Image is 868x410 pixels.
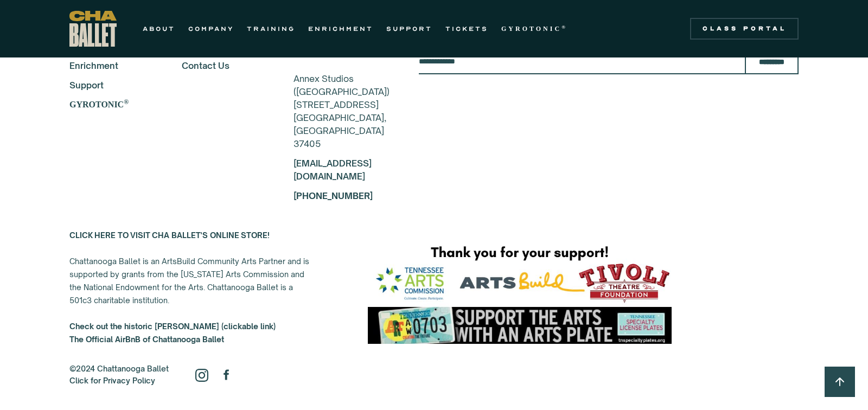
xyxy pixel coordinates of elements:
a: COMPANY [188,22,234,35]
a: Support [69,79,152,92]
a: TICKETS [445,22,488,35]
form: Email Form [419,49,799,74]
a: [EMAIL_ADDRESS][DOMAIN_NAME] [293,158,372,182]
div: ©2024 Chattanooga Ballet [69,363,169,387]
strong: GYROTONIC [501,25,561,33]
strong: GYROTONIC [69,100,124,109]
a: GYROTONIC® [501,22,567,35]
a: CLICK HERE TO VISIT CHA BALLET'S ONLINE STORE! [69,230,270,240]
a: Check out the historic [PERSON_NAME] (clickable link) [69,322,276,331]
a: Contact Us [182,59,265,72]
a: Click for Privacy Policy [69,376,155,385]
a: TRAINING [247,22,295,35]
a: home [69,11,117,47]
div: Class Portal [697,24,792,33]
a: ABOUT [143,22,175,35]
a: Class Portal [690,18,799,40]
a: GYROTONIC® [69,98,152,111]
div: Chattanooga Ballet is an ArtsBuild Community Arts Partner and is supported by grants from the [US... [69,229,314,346]
div: Main Studio & Offices [STREET_ADDRESS] 37405 Annex Studios ([GEOGRAPHIC_DATA]) [STREET_ADDRESS] [... [293,20,390,150]
a: Enrichment [69,59,152,72]
sup: ® [561,24,567,30]
a: SUPPORT [386,22,432,35]
a: ENRICHMENT [308,22,373,35]
a: [PHONE_NUMBER] [293,190,373,201]
sup: ® [124,98,129,106]
strong: The Official AirBnB of Chattanooga Ballet [69,335,224,344]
